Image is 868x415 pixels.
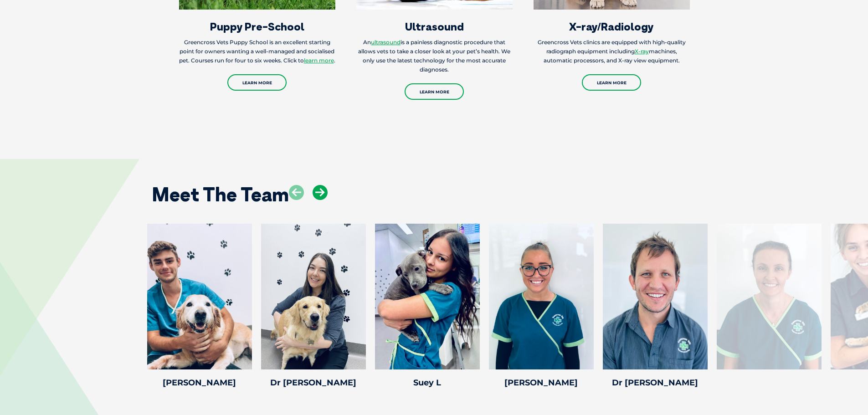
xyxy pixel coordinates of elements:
[304,57,334,64] a: learn more
[147,379,252,387] h4: [PERSON_NAME]
[489,379,594,387] h4: [PERSON_NAME]
[356,38,513,74] p: An is a painless diagnostic procedure that allows vets to take a closer look at your pet’s health...
[152,185,289,204] h2: Meet The Team
[227,74,287,91] a: Learn More
[405,83,464,100] a: Learn More
[534,38,690,65] p: Greencross Vets clinics are equipped with high-quality radiograph equipment including machines, a...
[534,21,690,32] h3: X-ray/Radiology
[356,21,513,32] h3: Ultrasound
[179,38,335,65] p: Greencross Vets Puppy School is an excellent starting point for owners wanting a well-managed and...
[635,48,649,55] a: X-ray
[582,74,641,91] a: Learn More
[371,39,401,46] a: ultrasound
[603,379,708,387] h4: Dr [PERSON_NAME]
[261,379,366,387] h4: Dr [PERSON_NAME]
[179,21,335,32] h3: Puppy Pre-School
[375,379,480,387] h4: Suey L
